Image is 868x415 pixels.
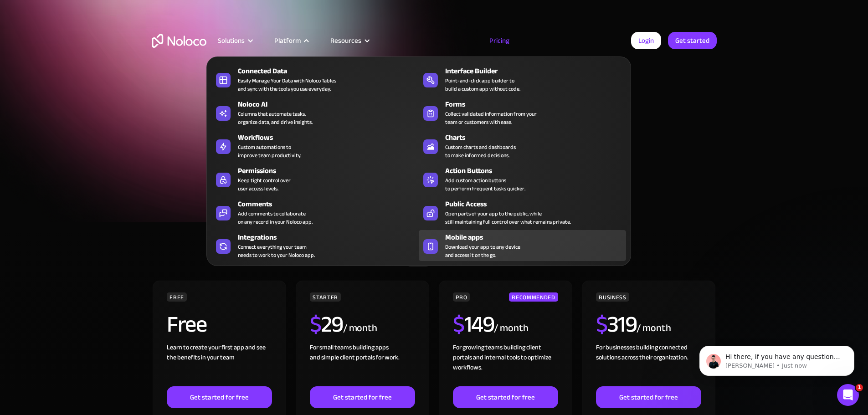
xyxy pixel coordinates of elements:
a: Get started for free [167,386,272,408]
iframe: Intercom notifications message [686,327,868,390]
div: Connect everything your team needs to work to your Noloco app. [238,243,315,259]
div: / month [637,321,671,336]
a: Interface BuilderPoint-and-click app builder tobuild a custom app without code. [419,64,626,95]
a: FormsCollect validated information from yourteam or customers with ease. [419,97,626,128]
div: Open parts of your app to the public, while still maintaining full control over what remains priv... [445,210,571,226]
h2: Free [167,313,206,336]
a: Noloco AIColumns that automate tasks,organize data, and drive insights. [211,97,419,128]
a: Action ButtonsAdd custom action buttonsto perform frequent tasks quicker. [419,164,626,195]
div: Platform [274,35,301,46]
div: Keep tight control over user access levels. [238,176,291,193]
a: Get started for free [310,386,415,408]
div: Columns that automate tasks, organize data, and drive insights. [238,110,313,126]
div: Solutions [218,35,245,46]
a: IntegrationsConnect everything your teamneeds to work to your Noloco app. [211,230,419,261]
a: Login [631,32,661,49]
div: For small teams building apps and simple client portals for work. ‍ [310,343,415,386]
div: / month [343,321,377,336]
h1: A plan for organizations of all sizes [152,96,717,123]
a: CommentsAdd comments to collaborateon any record in your Noloco app. [211,197,419,228]
div: Resources [319,35,380,46]
div: Public Access [445,199,630,210]
div: Add comments to collaborate on any record in your Noloco app. [238,210,313,226]
a: Pricing [478,35,521,46]
div: Add custom action buttons to perform frequent tasks quicker. [445,176,525,193]
div: BUSINESS [596,292,629,302]
div: Forms [445,99,630,110]
a: Get started [668,32,717,49]
div: RECOMMENDED [509,292,558,302]
div: Custom automations to improve team productivity. [238,143,301,159]
div: Yearly [432,254,463,267]
h2: 319 [596,313,637,336]
div: Monthly [359,254,405,267]
div: Action Buttons [445,165,630,176]
div: Point-and-click app builder to build a custom app without code. [445,77,520,93]
span: 1 [856,384,863,391]
a: WorkflowsCustom automations toimprove team productivity. [211,130,419,161]
div: Comments [238,199,423,210]
div: Integrations [238,232,423,243]
h2: 29 [310,313,343,336]
div: Charts [445,132,630,143]
div: Collect validated information from your team or customers with ease. [445,110,537,126]
div: Custom charts and dashboards to make informed decisions. [445,143,516,159]
h2: 149 [453,313,494,336]
a: Mobile appsDownload your app to any deviceand access it on the go. [419,230,626,261]
a: Get started for free [453,386,558,408]
span: Download your app to any device and access it on the go. [445,243,520,259]
div: Connected Data [238,66,423,77]
span: $ [310,303,321,346]
a: Get started for free [596,386,701,408]
div: Mobile apps [445,232,630,243]
nav: Platform [206,44,631,266]
div: Solutions [206,35,263,46]
iframe: Intercom live chat [837,384,859,406]
a: Public AccessOpen parts of your app to the public, whilestill maintaining full control over what ... [419,197,626,228]
div: For growing teams building client portals and internal tools to optimize workflows. [453,343,558,386]
div: Platform [263,35,319,46]
div: Learn to create your first app and see the benefits in your team ‍ [167,343,272,386]
div: Interface Builder [445,66,630,77]
a: PermissionsKeep tight control overuser access levels. [211,164,419,195]
span: $ [596,303,607,346]
span: $ [453,303,464,346]
a: home [152,34,206,48]
div: Resources [330,35,361,46]
div: PRO [453,292,470,302]
div: Permissions [238,165,423,176]
div: Workflows [238,132,423,143]
div: Noloco AI [238,99,423,110]
div: STARTER [310,292,340,302]
div: FREE [167,292,187,302]
div: Easily Manage Your Data with Noloco Tables and sync with the tools you use everyday. [238,77,336,93]
a: Connected DataEasily Manage Your Data with Noloco Tablesand sync with the tools you use everyday. [211,64,419,95]
a: ChartsCustom charts and dashboardsto make informed decisions. [419,130,626,161]
div: / month [494,321,528,336]
div: For businesses building connected solutions across their organization. ‍ [596,343,701,386]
